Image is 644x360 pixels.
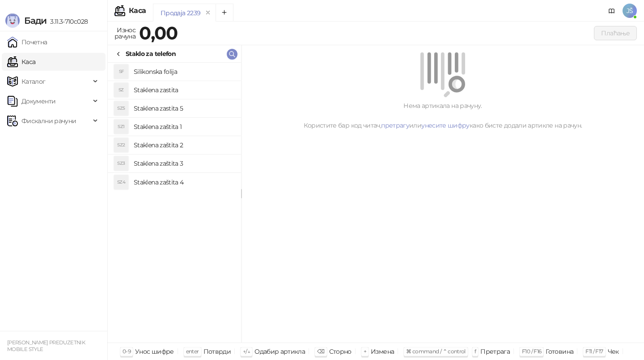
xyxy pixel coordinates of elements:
div: Готовина [546,346,573,357]
span: ↑/↓ [243,348,250,355]
span: + [364,348,366,355]
span: Каталог [21,73,46,90]
div: SZ3 [114,156,128,171]
a: Каса [7,53,35,71]
h4: Silikonska folija [134,64,234,79]
div: Каса [129,7,146,14]
h4: Staklena zaštita 4 [134,175,234,189]
div: Унос шифре [135,346,174,357]
span: JŠ [623,4,637,18]
div: Измена [371,346,394,357]
a: Почетна [7,33,47,51]
div: Износ рачуна [113,24,137,42]
button: remove [202,9,214,17]
button: Add tab [216,4,233,21]
h4: Staklena zaštita 1 [134,120,234,134]
div: SZ4 [114,175,128,189]
div: grid [108,63,241,343]
div: SF [114,64,128,79]
span: ⌘ command / ⌃ control [406,348,466,355]
div: Чек [608,346,619,357]
span: 0-9 [123,348,131,355]
span: ⌫ [317,348,324,355]
div: Потврди [203,346,231,357]
div: Продаја 2239 [161,8,200,18]
div: SZ1 [114,120,128,134]
div: SZ [114,83,128,97]
span: Фискални рачуни [21,112,76,130]
strong: 0,00 [139,22,178,44]
h4: Staklena zaštita 2 [134,138,234,152]
small: [PERSON_NAME] PREDUZETNIK MOBILE STYLE [7,339,85,352]
div: Сторно [329,346,352,357]
span: Бади [24,15,47,26]
h4: Staklena zastita [134,83,234,97]
div: SZ5 [114,101,128,116]
span: Документи [21,92,55,110]
h4: Staklena zaštita 3 [134,156,234,171]
span: f [475,348,476,355]
span: F11 / F17 [585,348,603,355]
span: enter [186,348,199,355]
h4: Staklena zastita 5 [134,101,234,116]
div: Staklo za telefon [126,49,176,59]
span: F10 / F16 [522,348,541,355]
div: SZ2 [114,138,128,152]
span: 3.11.3-710c028 [47,17,88,26]
a: унесите шифру [421,121,470,129]
a: претрагу [381,121,409,129]
div: Претрага [480,346,510,357]
div: Нема артикала на рачуну. Користите бар код читач, или како бисте додали артикле на рачун. [252,101,633,130]
a: Документација [605,4,619,18]
div: Одабир артикла [254,346,305,357]
img: Logo [5,13,20,28]
button: Плаћање [594,26,637,40]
